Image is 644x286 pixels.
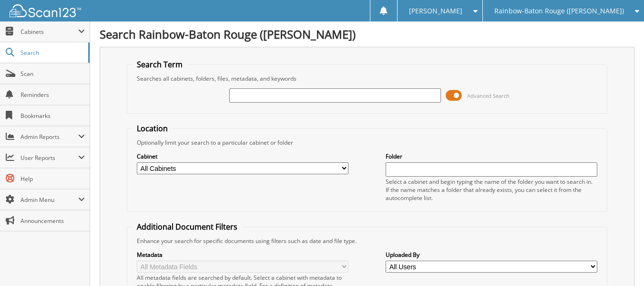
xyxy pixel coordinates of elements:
[132,237,602,245] div: Enhance your search for specific documents using filters such as date and file type.
[20,133,78,141] span: Admin Reports
[132,123,173,134] legend: Location
[20,112,85,120] span: Bookmarks
[100,26,634,42] h1: Search Rainbow-Baton Rouge ([PERSON_NAME])
[132,138,602,147] div: Optionally limit your search to a particular cabinet or folder
[409,8,462,14] span: [PERSON_NAME]
[132,59,187,70] legend: Search Term
[137,152,348,160] label: Cabinet
[596,240,644,286] iframe: Chat Widget
[10,4,81,17] img: scan123-logo-white.svg
[20,49,83,57] span: Search
[20,217,85,225] span: Announcements
[386,178,597,202] div: Select a cabinet and begin typing the name of the folder you want to search in. If the name match...
[20,70,85,78] span: Scan
[386,152,597,160] label: Folder
[386,251,597,259] label: Uploaded By
[20,154,78,162] span: User Reports
[20,196,78,204] span: Admin Menu
[467,92,510,99] span: Advanced Search
[132,74,602,83] div: Searches all cabinets, folders, files, metadata, and keywords
[20,91,85,99] span: Reminders
[20,28,78,36] span: Cabinets
[137,251,348,259] label: Metadata
[132,222,242,232] legend: Additional Document Filters
[20,175,85,183] span: Help
[494,8,624,14] span: Rainbow-Baton Rouge ([PERSON_NAME])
